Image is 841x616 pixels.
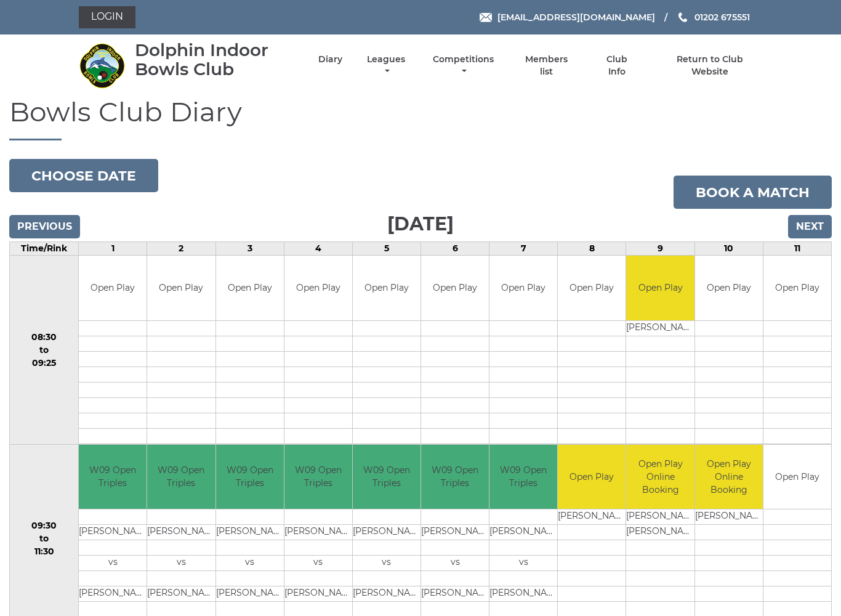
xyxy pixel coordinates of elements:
[353,445,420,509] td: W09 Open Triples
[489,586,557,602] td: [PERSON_NAME]
[695,509,763,525] td: [PERSON_NAME]
[9,97,832,140] h1: Bowls Club Diary
[10,256,79,445] td: 08:30 to 09:25
[489,525,557,540] td: [PERSON_NAME]
[421,556,489,571] td: vs
[626,509,694,525] td: [PERSON_NAME]
[626,242,694,256] td: 9
[421,242,489,256] td: 6
[480,13,492,22] img: Email
[216,525,284,540] td: [PERSON_NAME]
[674,176,832,209] a: Book a match
[79,586,147,602] td: [PERSON_NAME]
[763,242,831,256] td: 11
[658,54,762,78] a: Return to Club Website
[421,256,489,320] td: Open Play
[79,6,135,28] a: Login
[9,159,158,192] button: Choose date
[353,556,420,571] td: vs
[353,256,420,320] td: Open Play
[216,445,284,509] td: W09 Open Triples
[79,43,125,89] img: Dolphin Indoor Bowls Club
[489,256,557,320] td: Open Play
[558,256,626,320] td: Open Play
[626,320,694,336] td: [PERSON_NAME]
[558,509,626,525] td: [PERSON_NAME]
[353,525,420,540] td: [PERSON_NAME]
[147,256,215,320] td: Open Play
[147,445,215,509] td: W09 Open Triples
[284,556,352,571] td: vs
[79,445,147,509] td: W09 Open Triples
[216,256,284,320] td: Open Play
[694,12,750,23] span: 01202 675551
[216,586,284,602] td: [PERSON_NAME]
[421,586,489,602] td: [PERSON_NAME]
[215,242,284,256] td: 3
[489,242,558,256] td: 7
[763,445,831,509] td: Open Play
[284,525,352,540] td: [PERSON_NAME]
[147,586,215,602] td: [PERSON_NAME]
[216,556,284,571] td: vs
[518,54,575,78] a: Members list
[480,10,655,24] a: Email [EMAIL_ADDRESS][DOMAIN_NAME]
[147,556,215,571] td: vs
[284,445,352,509] td: W09 Open Triples
[79,242,147,256] td: 1
[558,242,626,256] td: 8
[558,445,626,509] td: Open Play
[678,12,687,22] img: Phone us
[147,525,215,540] td: [PERSON_NAME]
[284,242,352,256] td: 4
[352,242,420,256] td: 5
[694,242,763,256] td: 10
[318,54,342,65] a: Diary
[489,445,557,509] td: W09 Open Triples
[626,256,694,320] td: Open Play
[421,445,489,509] td: W09 Open Triples
[626,525,694,540] td: [PERSON_NAME]
[763,256,831,320] td: Open Play
[284,256,352,320] td: Open Play
[79,256,147,320] td: Open Play
[135,41,297,79] div: Dolphin Indoor Bowls Club
[788,215,832,238] input: Next
[79,525,147,540] td: [PERSON_NAME]
[353,586,420,602] td: [PERSON_NAME]
[626,445,694,509] td: Open Play Online Booking
[430,54,497,78] a: Competitions
[284,586,352,602] td: [PERSON_NAME]
[597,54,637,78] a: Club Info
[497,12,655,23] span: [EMAIL_ADDRESS][DOMAIN_NAME]
[10,242,79,256] td: Time/Rink
[421,525,489,540] td: [PERSON_NAME]
[9,215,80,238] input: Previous
[79,556,147,571] td: vs
[677,10,750,24] a: Phone us 01202 675551
[489,556,557,571] td: vs
[364,54,408,78] a: Leagues
[695,445,763,509] td: Open Play Online Booking
[147,242,215,256] td: 2
[695,256,763,320] td: Open Play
